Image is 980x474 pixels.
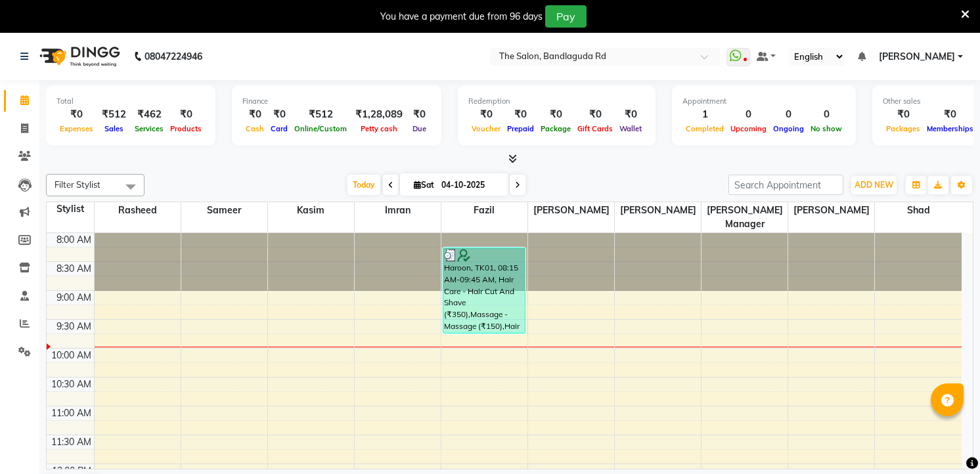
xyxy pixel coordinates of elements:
div: 0 [770,107,807,122]
span: imran [355,202,441,219]
span: ADD NEW [855,180,893,190]
div: ₹0 [883,107,924,122]
div: Finance [242,96,431,107]
div: Appointment [682,96,845,107]
div: 8:00 AM [54,233,94,247]
span: Memberships [924,124,977,133]
span: Wallet [616,124,645,133]
span: rasheed [95,202,181,219]
div: ₹0 [574,107,616,122]
input: Search Appointment [728,175,843,195]
span: Upcoming [727,124,770,133]
span: Prepaid [504,124,537,133]
div: Redemption [468,96,645,107]
span: Voucher [468,124,504,133]
span: [PERSON_NAME] [615,202,701,219]
div: ₹512 [97,107,131,122]
div: ₹1,28,089 [350,107,408,122]
img: logo [33,38,123,75]
div: ₹0 [504,107,537,122]
div: You have a payment due from 96 days [380,10,543,24]
input: 2025-10-04 [437,175,503,195]
button: ADD NEW [851,176,897,194]
div: ₹0 [242,107,267,122]
div: 10:30 AM [49,377,94,391]
span: fazil [441,202,527,219]
span: Sales [101,124,127,133]
span: Expenses [56,124,97,133]
span: [PERSON_NAME] [879,50,955,64]
span: Gift Cards [574,124,616,133]
span: kasim [268,202,354,219]
span: Due [409,124,430,133]
div: 11:00 AM [49,406,94,420]
div: 1 [682,107,727,122]
div: 10:00 AM [49,349,94,362]
span: sameer [181,202,267,219]
span: Today [347,175,380,195]
span: Package [537,124,574,133]
div: ₹462 [131,107,167,122]
span: [PERSON_NAME] [528,202,614,219]
div: ₹0 [537,107,574,122]
span: Petty cash [357,124,401,133]
div: ₹0 [924,107,977,122]
div: Stylist [47,202,94,216]
button: Pay [545,5,587,28]
div: ₹0 [616,107,645,122]
span: Packages [883,124,924,133]
span: No show [807,124,845,133]
span: Filter Stylist [55,179,100,190]
span: Shad [875,202,962,219]
div: ₹0 [468,107,504,122]
span: Cash [242,124,267,133]
div: Haroon, TK01, 08:15 AM-09:45 AM, Hair Care - Hair Cut And Shave (₹350),Massage - Massage (₹150),H... [443,248,525,333]
div: ₹0 [56,107,97,122]
div: 9:30 AM [54,320,94,334]
div: ₹0 [167,107,205,122]
div: ₹512 [291,107,350,122]
div: 0 [807,107,845,122]
span: Ongoing [770,124,807,133]
span: Completed [682,124,727,133]
div: 11:30 AM [49,435,94,449]
div: 9:00 AM [54,291,94,305]
span: Products [167,124,205,133]
span: [PERSON_NAME] [788,202,874,219]
span: Sat [411,180,437,190]
b: 08047224946 [145,38,202,75]
div: ₹0 [267,107,291,122]
span: Online/Custom [291,124,350,133]
div: ₹0 [408,107,431,122]
span: Card [267,124,291,133]
div: 8:30 AM [54,262,94,276]
div: Total [56,96,205,107]
iframe: chat widget [925,421,967,461]
span: [PERSON_NAME] manager [702,202,788,232]
div: 0 [727,107,770,122]
span: Services [131,124,167,133]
